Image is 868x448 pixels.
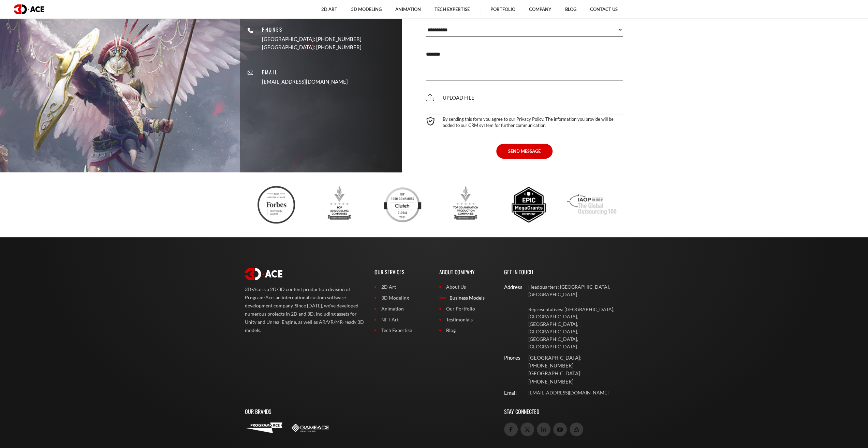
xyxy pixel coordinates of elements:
a: Business Models [439,294,494,302]
img: Iaop award [567,186,616,223]
p: Our Brands [245,401,494,423]
p: Our Services [374,261,429,283]
p: Get In Touch [504,261,623,283]
img: Epic megagrants recipient [510,186,547,223]
p: [GEOGRAPHIC_DATA]: [PHONE_NUMBER] [528,354,623,370]
a: Our Portfolio [439,305,494,313]
img: Top 3d modeling companies designrush award 2023 [321,186,358,223]
img: Program-Ace [245,422,282,433]
p: Headquarters: [GEOGRAPHIC_DATA], [GEOGRAPHIC_DATA] [528,283,623,298]
div: Phones [504,354,515,362]
a: NFT Art [374,316,429,323]
button: SEND MESSAGE [496,144,553,159]
a: Headquarters: [GEOGRAPHIC_DATA], [GEOGRAPHIC_DATA] Representatives: [GEOGRAPHIC_DATA], [GEOGRAPHI... [528,283,623,350]
p: [GEOGRAPHIC_DATA]: [PHONE_NUMBER] [262,35,362,43]
p: About Company [439,261,494,283]
img: Game-Ace [292,424,329,432]
a: [EMAIL_ADDRESS][DOMAIN_NAME] [528,389,623,396]
p: Representatives: [GEOGRAPHIC_DATA], [GEOGRAPHIC_DATA], [GEOGRAPHIC_DATA], [GEOGRAPHIC_DATA], [GEO... [528,306,623,350]
a: [EMAIL_ADDRESS][DOMAIN_NAME] [262,78,348,86]
a: Blog [439,327,494,334]
p: Phones [262,26,362,33]
p: 3D-Ace is a 2D/3D content production division of Program-Ace, an international custom software de... [245,285,364,334]
p: [GEOGRAPHIC_DATA]: [PHONE_NUMBER] [528,370,623,386]
span: Upload file [426,95,474,101]
a: 2D Art [374,283,429,291]
p: Stay Connected [504,401,623,423]
a: Tech Expertise [374,327,429,334]
img: Ftc badge 3d ace 2024 [258,186,295,223]
a: 3D Modeling [374,294,429,302]
div: By sending this form you agree to our Privacy Policy. The information you provide will be added t... [426,114,623,128]
p: [GEOGRAPHIC_DATA]: [PHONE_NUMBER] [262,43,362,51]
img: logo dark [14,4,44,14]
div: Email [504,389,515,397]
img: logo white [245,268,282,280]
a: Animation [374,305,429,313]
p: Email [262,68,348,76]
a: About Us [439,283,494,291]
img: Clutch top developers [384,186,421,223]
a: Testimonials [439,316,494,323]
img: Top 3d animation production companies designrush 2023 [447,186,484,223]
div: Address [504,283,515,291]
